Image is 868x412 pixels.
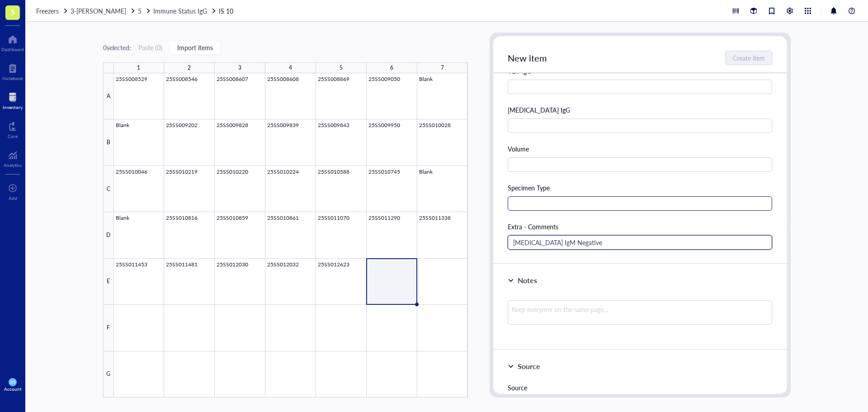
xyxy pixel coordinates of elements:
span: Import items [177,44,213,51]
div: E [103,259,114,305]
div: F [103,305,114,351]
div: Core [8,133,18,139]
span: New item [508,52,547,64]
div: Add [9,195,17,201]
a: Freezers [36,6,69,16]
span: 5 [138,6,142,15]
button: Import items [170,40,221,55]
a: IS 10 [219,6,235,16]
div: 5 [340,62,343,74]
div: G [103,351,114,398]
a: Inventory [3,90,23,110]
div: Volume [508,144,773,154]
div: Source [518,361,540,372]
span: Freezers [36,6,59,15]
div: 6 [390,62,393,74]
a: 3-[PERSON_NAME] [71,6,136,16]
a: Core [8,119,18,139]
div: [MEDICAL_DATA] IgG [508,105,773,115]
div: Dashboard [1,47,24,52]
div: Source [508,383,773,393]
div: 3 [238,62,241,74]
span: 3-[PERSON_NAME] [71,6,126,15]
a: Analytics [4,148,22,168]
a: Notebook [2,61,23,81]
div: 2 [188,62,191,74]
div: Notebook [2,76,23,81]
div: Specimen Type [508,183,773,193]
div: A [103,73,114,119]
div: Inventory [3,104,23,110]
div: Notes [518,275,537,286]
div: 4 [289,62,292,74]
div: 0 selected: [103,43,131,52]
a: Dashboard [1,32,24,52]
div: 1 [137,62,140,74]
div: D [103,212,114,258]
span: DS [10,380,15,384]
span: Immune Status IgG [153,6,207,15]
div: 7 [441,62,444,74]
div: B [103,119,114,166]
div: Analytics [4,162,22,168]
div: Extra - Comments [508,222,773,232]
button: Paste (0) [138,40,162,55]
span: S [11,6,15,17]
button: Create item [725,51,773,65]
a: 5Immune Status IgG [138,6,217,16]
div: Account [4,386,22,392]
div: C [103,166,114,212]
